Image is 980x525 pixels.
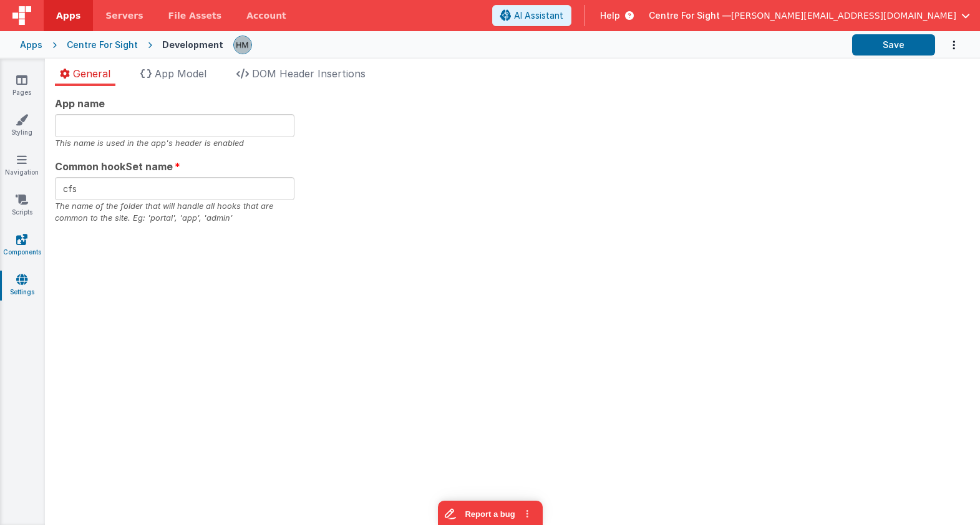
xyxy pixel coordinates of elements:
span: DOM Header Insertions [252,67,366,80]
span: General [73,67,110,80]
button: Centre For Sight — [PERSON_NAME][EMAIL_ADDRESS][DOMAIN_NAME] [649,9,970,22]
div: Centre For Sight [67,39,138,51]
button: Options [935,32,960,58]
button: AI Assistant [492,5,571,26]
span: [PERSON_NAME][EMAIL_ADDRESS][DOMAIN_NAME] [731,9,956,22]
span: Common hookSet name [55,159,173,174]
span: AI Assistant [514,9,563,22]
span: Apps [56,9,80,22]
img: 1b65a3e5e498230d1b9478315fee565b [234,36,251,54]
span: Servers [105,9,143,22]
div: Development [162,39,223,51]
span: App name [55,96,105,111]
span: Help [600,9,620,22]
span: App Model [155,67,206,80]
div: The name of the folder that will handle all hooks that are common to the site. Eg: 'portal', 'app... [55,200,294,224]
span: Centre For Sight — [649,9,731,22]
button: Save [852,34,935,55]
div: Apps [20,39,42,51]
span: File Assets [168,9,222,22]
div: This name is used in the app's header is enabled [55,137,294,149]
